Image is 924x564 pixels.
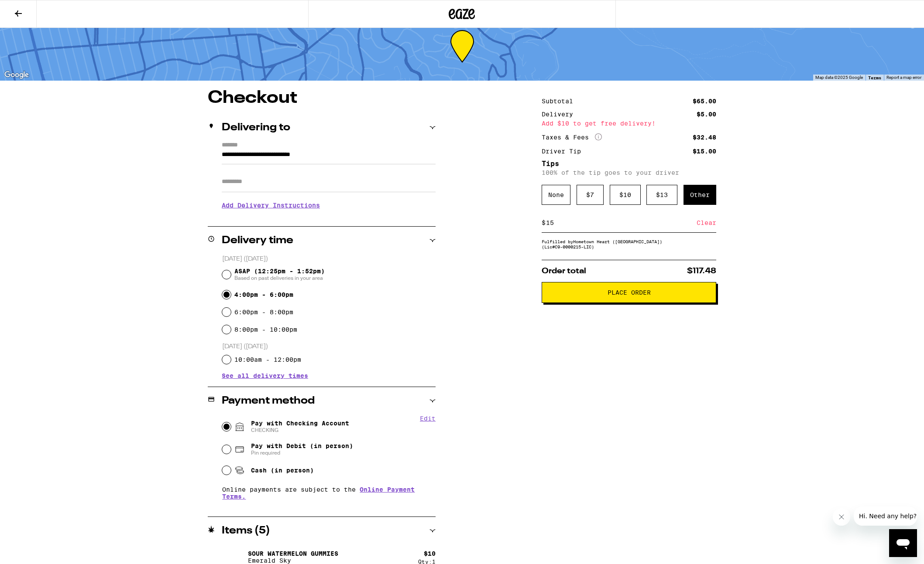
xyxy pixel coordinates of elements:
[693,134,716,140] div: $32.48
[222,486,415,500] a: Online Payment Terms.
[610,185,641,205] div: $ 10
[222,235,293,246] h2: Delivery time
[542,213,546,232] div: $
[234,309,293,316] label: 6:00pm - 8:00pm
[542,239,716,249] div: Fulfilled by Hometown Heart ([GEOGRAPHIC_DATA]) (Lic# C9-0000215-LIC )
[208,89,436,107] h1: Checkout
[542,282,716,303] button: Place Order
[577,185,604,205] div: $ 7
[251,467,314,474] span: Cash (in person)
[542,169,716,176] p: 100% of the tip goes to your driver
[542,160,716,167] h5: Tips
[889,529,917,557] iframe: Button to launch messaging window
[854,506,917,526] iframe: Message from company
[697,213,716,232] div: Clear
[251,442,353,449] span: Pay with Debit (in person)
[222,373,308,379] button: See all delivery times
[234,291,293,298] label: 4:00pm - 6:00pm
[687,267,716,275] span: $117.48
[2,69,31,81] img: Google
[608,289,651,296] span: Place Order
[542,185,570,205] div: None
[234,268,325,282] span: ASAP (12:25pm - 1:52pm)
[542,98,579,104] div: Subtotal
[546,219,697,227] input: 0
[251,420,349,434] span: Pay with Checking Account
[234,356,301,363] label: 10:00am - 12:00pm
[222,122,290,133] h2: Delivering to
[222,215,436,222] p: We'll contact you at [PHONE_NUMBER] when we arrive
[222,195,436,215] h3: Add Delivery Instructions
[251,449,353,456] span: Pin required
[542,148,587,154] div: Driver Tip
[833,508,850,526] iframe: Close message
[248,557,338,564] p: Emerald Sky
[234,275,325,282] span: Based on past deliveries in your area
[222,396,315,406] h2: Payment method
[697,111,716,117] div: $5.00
[542,267,586,275] span: Order total
[693,148,716,154] div: $15.00
[542,120,716,126] div: Add $10 to get free delivery!
[693,98,716,104] div: $65.00
[815,75,863,80] span: Map data ©2025 Google
[542,111,579,117] div: Delivery
[542,133,602,141] div: Taxes & Fees
[684,185,716,205] div: Other
[251,427,349,434] span: CHECKING
[868,75,881,80] a: Terms
[222,343,436,351] p: [DATE] ([DATE])
[234,326,297,333] label: 8:00pm - 10:00pm
[886,75,921,80] a: Report a map error
[424,550,436,557] div: $ 10
[2,69,31,81] a: Open this area in Google Maps (opens a new window)
[420,415,436,422] button: Edit
[248,550,338,557] p: Sour Watermelon Gummies
[222,255,436,263] p: [DATE] ([DATE])
[646,185,677,205] div: $ 13
[222,526,270,536] h2: Items ( 5 )
[222,486,436,500] p: Online payments are subject to the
